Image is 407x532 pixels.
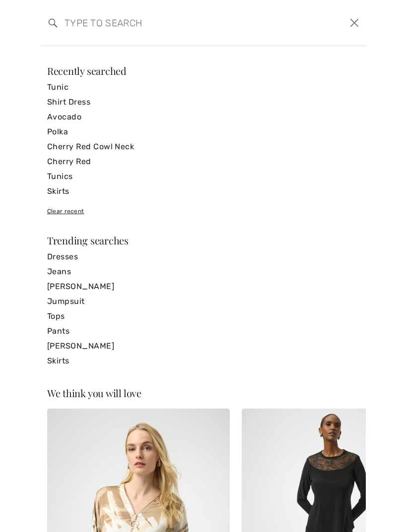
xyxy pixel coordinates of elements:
div: Clear recent [47,207,360,216]
a: Cherry Red Cowl Neck [47,139,360,154]
a: Skirts [47,184,360,199]
a: Tunics [47,169,360,184]
a: Cherry Red [47,154,360,169]
button: Close [347,15,362,31]
a: Avocado [47,110,360,124]
span: We think you will love [47,386,141,400]
a: Jeans [47,264,360,279]
div: Recently searched [47,66,360,76]
a: Tunic [47,80,360,95]
a: Skirts [47,354,360,368]
a: [PERSON_NAME] [47,279,360,294]
a: Tops [47,309,360,324]
a: Polka [47,124,360,139]
input: TYPE TO SEARCH [57,8,280,38]
img: search the website [49,19,57,27]
a: Pants [47,324,360,339]
a: [PERSON_NAME] [47,339,360,354]
div: Trending searches [47,236,360,245]
a: Shirt Dress [47,95,360,110]
a: Dresses [47,249,360,264]
a: Jumpsuit [47,294,360,309]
